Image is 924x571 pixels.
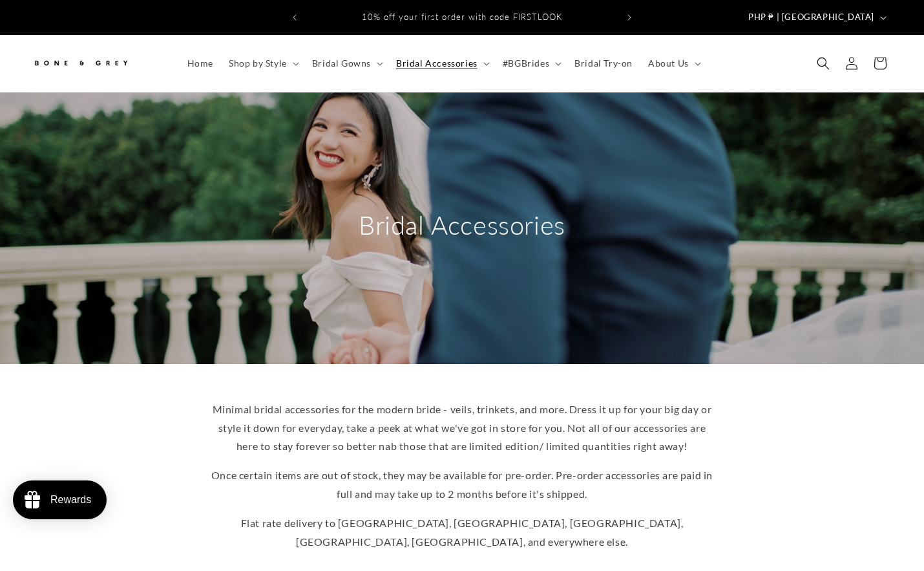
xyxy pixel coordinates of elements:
[229,58,287,69] span: Shop by Style
[221,50,304,77] summary: Shop by Style
[574,58,633,69] span: Bridal Try-on
[495,50,567,77] summary: #BGBrides
[32,52,129,74] img: Bone and Grey Bridal
[503,58,549,69] span: #BGBrides
[748,11,874,24] span: PHP ₱ | [GEOGRAPHIC_DATA]
[809,49,837,78] summary: Search
[362,12,562,22] span: 10% off your first order with code FIRSTLOOK
[50,494,91,506] div: Rewards
[640,50,706,77] summary: About Us
[339,208,585,242] h2: Bridal Accessories
[210,466,714,504] p: Once certain items are out of stock, they may be available for pre-order. Pre-order accessories a...
[304,50,388,77] summary: Bridal Gowns
[28,48,167,79] a: Bone and Grey Bridal
[567,50,640,77] a: Bridal Try-on
[396,58,478,69] span: Bridal Accessories
[312,58,371,69] span: Bridal Gowns
[210,514,714,552] p: Flat rate delivery to [GEOGRAPHIC_DATA], [GEOGRAPHIC_DATA], [GEOGRAPHIC_DATA], [GEOGRAPHIC_DATA],...
[210,400,714,456] p: Minimal bridal accessories for the modern bride - veils, trinkets, and more. Dress it up for your...
[648,58,689,69] span: About Us
[615,5,644,30] button: Next announcement
[388,50,495,77] summary: Bridal Accessories
[740,5,892,30] button: PHP ₱ | [GEOGRAPHIC_DATA]
[280,5,309,30] button: Previous announcement
[180,50,221,77] a: Home
[187,58,213,69] span: Home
